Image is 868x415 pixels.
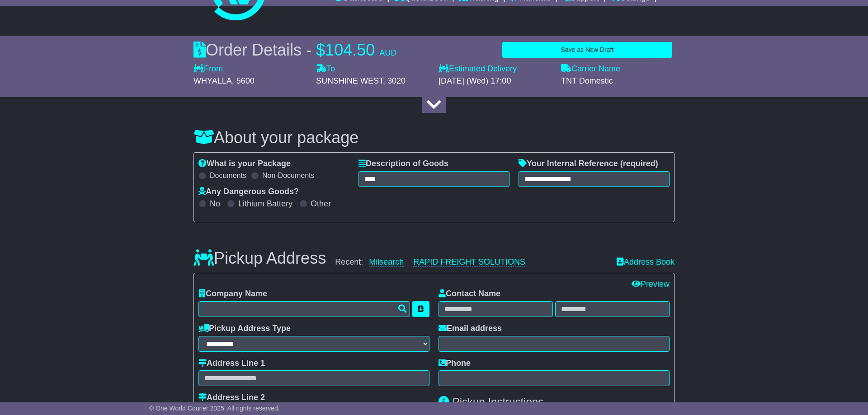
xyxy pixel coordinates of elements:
[379,48,396,57] span: AUD
[198,187,299,197] label: Any Dangerous Goods?
[262,171,315,180] label: Non-Documents
[369,257,404,267] a: Milsearch
[439,324,502,334] label: Email address
[311,199,331,209] label: Other
[193,76,232,85] span: WHYALLA
[561,76,675,86] div: TNT Domestic
[193,64,223,74] label: From
[210,171,246,180] label: Documents
[232,76,255,85] span: , 5600
[519,159,658,169] label: Your Internal Reference (required)
[335,257,608,267] div: Recent:
[198,159,291,169] label: What is your Package
[193,129,675,147] h3: About your package
[193,249,326,267] h3: Pickup Address
[439,359,471,368] label: Phone
[502,42,672,58] button: Save as New Draft
[198,289,267,299] label: Company Name
[198,324,291,334] label: Pickup Address Type
[359,159,448,169] label: Description of Goods
[453,396,543,408] span: Pickup Instructions
[325,41,375,59] span: 104.50
[198,359,265,368] label: Address Line 1
[439,64,552,74] label: Estimated Delivery
[149,405,280,412] span: © One World Courier 2025. All rights reserved.
[413,257,525,267] a: RAPID FREIGHT SOLUTIONS
[316,64,335,74] label: To
[561,64,620,74] label: Carrier Name
[632,280,670,289] a: Preview
[439,76,552,86] div: [DATE] (Wed) 17:00
[238,199,292,209] label: Lithium Battery
[617,257,675,267] a: Address Book
[316,76,383,85] span: SUNSHINE WEST
[198,393,265,403] label: Address Line 2
[193,40,396,60] div: Order Details -
[316,41,325,59] span: $
[210,199,220,209] label: No
[439,289,500,299] label: Contact Name
[383,76,406,85] span: , 3020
